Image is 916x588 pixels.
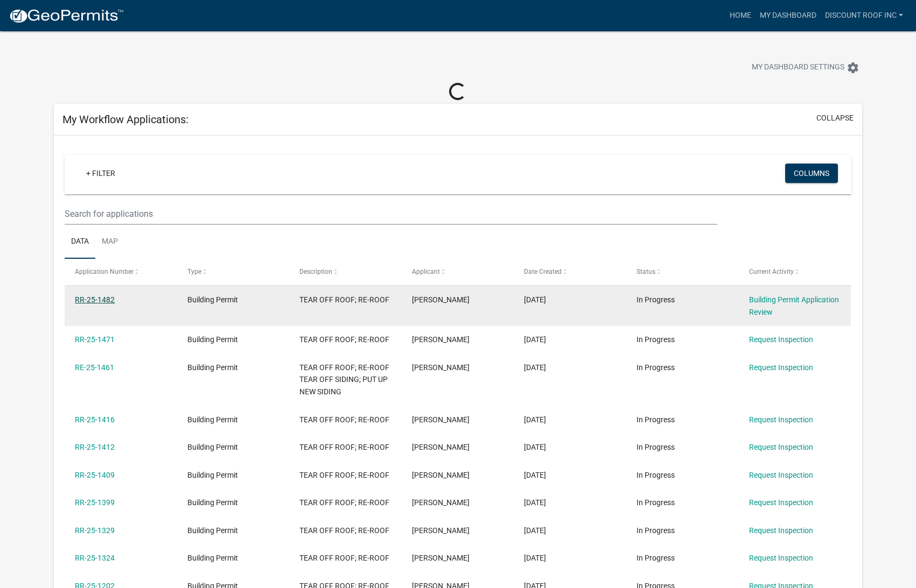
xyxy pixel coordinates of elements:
[743,57,868,78] button: My Dashboard Settingssettings
[75,498,115,507] a: RR-25-1399
[524,268,562,275] span: Date Created
[637,443,675,451] span: In Progress
[412,415,470,424] span: Tori Judy
[749,443,813,451] a: Request Inspection
[514,259,626,285] datatable-header-cell: Date Created
[637,335,675,344] span: In Progress
[187,443,238,451] span: Building Permit
[75,443,115,451] a: RR-25-1412
[524,335,546,344] span: 08/11/2025
[187,363,238,372] span: Building Permit
[299,335,389,344] span: TEAR OFF ROOF; RE-ROOF
[637,415,675,424] span: In Progress
[187,554,238,562] span: Building Permit
[75,268,134,275] span: Application Number
[749,335,813,344] a: Request Inspection
[749,471,813,479] a: Request Inspection
[749,498,813,507] a: Request Inspection
[412,526,470,535] span: Tori Judy
[412,554,470,562] span: Tori Judy
[65,225,95,259] a: Data
[412,295,470,304] span: Tori Judy
[524,554,546,562] span: 07/22/2025
[749,554,813,562] a: Request Inspection
[785,164,838,183] button: Columns
[75,471,115,479] a: RR-25-1409
[626,259,739,285] datatable-header-cell: Status
[412,471,470,479] span: Tori Judy
[187,295,238,304] span: Building Permit
[637,471,675,479] span: In Progress
[187,526,238,535] span: Building Permit
[524,471,546,479] span: 08/01/2025
[847,61,859,74] i: settings
[524,526,546,535] span: 07/22/2025
[749,415,813,424] a: Request Inspection
[402,259,514,285] datatable-header-cell: Applicant
[816,112,854,124] button: collapse
[187,415,238,424] span: Building Permit
[524,295,546,304] span: 08/12/2025
[299,471,389,479] span: TEAR OFF ROOF; RE-ROOF
[524,498,546,507] span: 07/31/2025
[299,268,332,275] span: Description
[65,203,717,225] input: Search for applications
[62,113,188,126] h5: My Workflow Applications:
[95,225,124,259] a: Map
[187,498,238,507] span: Building Permit
[299,443,389,451] span: TEAR OFF ROOF; RE-ROOF
[299,415,389,424] span: TEAR OFF ROOF; RE-ROOF
[177,259,290,285] datatable-header-cell: Type
[756,5,821,26] a: My Dashboard
[637,526,675,535] span: In Progress
[637,554,675,562] span: In Progress
[752,61,844,74] span: My Dashboard Settings
[524,415,546,424] span: 08/01/2025
[524,443,546,451] span: 08/01/2025
[75,335,115,344] a: RR-25-1471
[637,498,675,507] span: In Progress
[738,259,851,285] datatable-header-cell: Current Activity
[725,5,756,26] a: Home
[299,554,389,562] span: TEAR OFF ROOF; RE-ROOF
[75,554,115,562] a: RR-25-1324
[412,268,440,275] span: Applicant
[637,295,675,304] span: In Progress
[75,295,115,304] a: RR-25-1482
[75,363,114,372] a: RE-25-1461
[75,526,115,535] a: RR-25-1329
[412,335,470,344] span: Tori Judy
[412,443,470,451] span: Tori Judy
[749,295,839,316] a: Building Permit Application Review
[289,259,402,285] datatable-header-cell: Description
[299,363,389,396] span: TEAR OFF ROOF; RE-ROOF TEAR OFF SIDING; PUT UP NEW SIDING
[749,268,794,275] span: Current Activity
[187,471,238,479] span: Building Permit
[187,335,238,344] span: Building Permit
[299,498,389,507] span: TEAR OFF ROOF; RE-ROOF
[637,268,655,275] span: Status
[749,363,813,372] a: Request Inspection
[187,268,201,275] span: Type
[65,259,177,285] datatable-header-cell: Application Number
[821,5,907,26] a: Discount Roof Inc
[299,526,389,535] span: TEAR OFF ROOF; RE-ROOF
[78,164,124,183] a: + Filter
[299,295,389,304] span: TEAR OFF ROOF; RE-ROOF
[412,363,470,372] span: Tori Judy
[75,415,115,424] a: RR-25-1416
[749,526,813,535] a: Request Inspection
[524,363,546,372] span: 08/08/2025
[412,498,470,507] span: Tori Judy
[637,363,675,372] span: In Progress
